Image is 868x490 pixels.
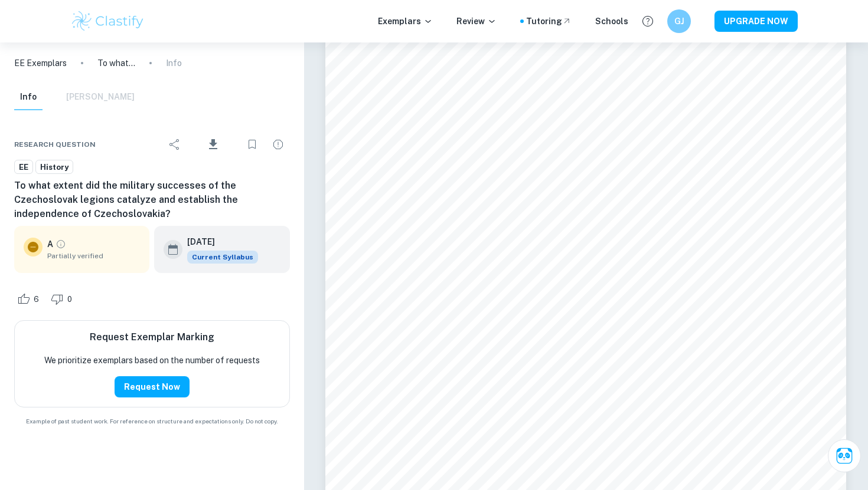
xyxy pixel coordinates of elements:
[14,84,43,110] button: Info
[97,57,135,70] p: To what extent did the military successes of the Czechoslovak legions catalyze and establish the ...
[187,251,258,264] span: Current Syllabus
[667,9,691,33] button: GJ
[673,15,686,28] h6: GJ
[240,133,264,156] div: Bookmark
[56,239,66,249] a: Grade partially verified
[70,9,145,33] img: Clastify logo
[526,15,572,28] a: Tutoring
[14,160,33,175] a: EE
[14,179,290,221] h6: To what extent did the military successes of the Czechoslovak legions catalyze and establish the ...
[47,238,53,251] p: A
[35,160,73,175] a: History
[115,376,190,397] button: Request Now
[189,129,238,160] div: Download
[48,290,79,308] div: Dislike
[27,294,45,305] span: 6
[14,290,45,308] div: Like
[15,162,32,173] span: EE
[14,417,290,426] span: Example of past student work. For reference on structure and expectations only. Do not copy.
[14,57,67,70] a: EE Exemplars
[187,235,249,248] h6: [DATE]
[638,11,658,31] button: Help and Feedback
[44,354,260,367] p: We prioritize exemplars based on the number of requests
[36,162,73,173] span: History
[166,57,182,70] p: Info
[187,251,258,264] div: This exemplar is based on the current syllabus. Feel free to refer to it for inspiration/ideas wh...
[47,251,140,261] span: Partially verified
[714,11,798,32] button: UPGRADE NOW
[14,139,96,150] span: Research question
[378,15,433,28] p: Exemplars
[163,133,187,156] div: Share
[595,15,628,28] a: Schools
[90,330,214,344] h6: Request Exemplar Marking
[828,439,861,472] button: Ask Clai
[456,15,497,28] p: Review
[61,294,79,305] span: 0
[266,133,290,156] div: Report issue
